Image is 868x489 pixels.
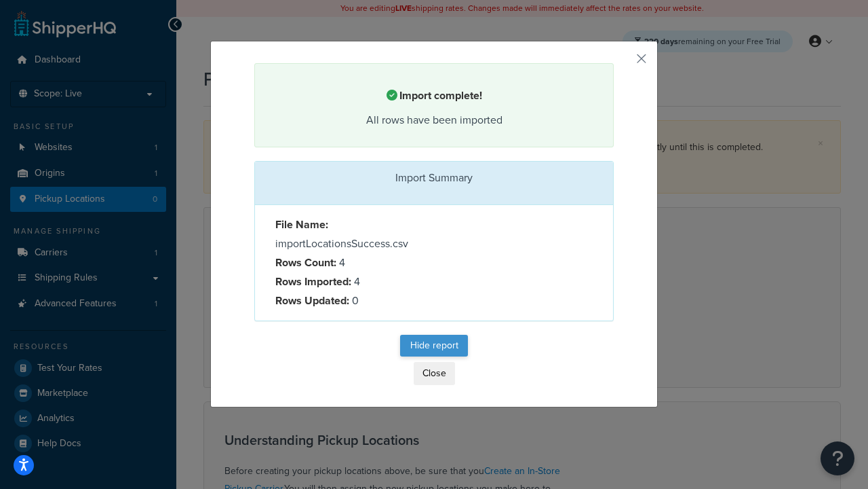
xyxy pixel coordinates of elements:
button: Close [414,362,455,385]
strong: Rows Updated: [275,293,349,308]
div: All rows have been imported [272,111,596,130]
div: importLocationsSuccess.csv 4 4 0 [265,215,434,310]
strong: File Name: [275,217,328,232]
strong: Rows Count: [275,255,336,270]
button: Hide report [400,335,468,357]
h4: Import complete! [272,88,596,104]
strong: Rows Imported: [275,274,351,289]
h3: Import Summary [265,172,603,184]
